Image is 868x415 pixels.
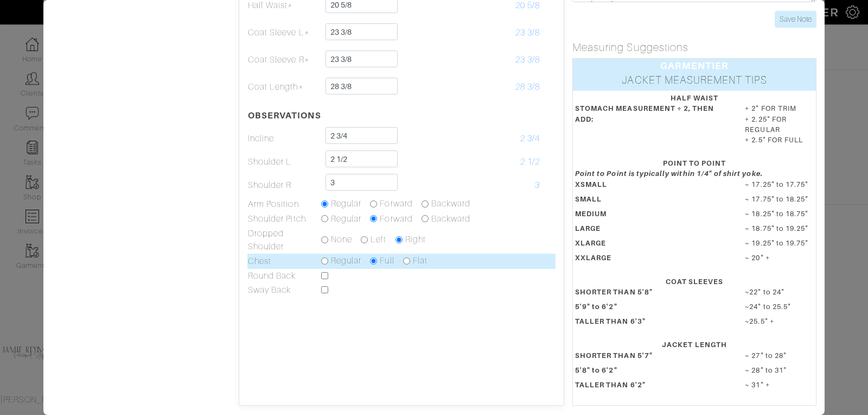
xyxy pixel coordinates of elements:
td: Shoulder R [247,173,321,197]
div: POINT TO POINT [575,158,814,168]
div: COAT SLEEVES [575,276,814,287]
em: Point to Point is typically within 1/4" of shirt yoke. [575,169,763,178]
label: Regular [331,254,361,267]
label: Backward [431,212,470,225]
label: Right [405,233,426,246]
span: 23 3/8 [515,28,540,37]
dt: STOMACH MEASUREMENT ÷ 2, THEN ADD: [567,103,737,149]
dt: MEDIUM [567,209,737,223]
dt: LARGE [567,223,737,238]
div: GARMENTIER [573,59,816,73]
label: Flat [413,254,427,267]
dd: ~ 17.75" to 18.25" [737,194,822,204]
span: 2 1/2 [520,157,540,167]
dt: TALLER THAN 6'2" [567,380,737,394]
td: Arm Position [247,197,321,212]
dd: + 2" FOR TRIM + 2.25" FOR REGULAR + 2.5" FOR FULL [737,103,822,145]
label: Regular [331,212,361,225]
label: Forward [380,212,412,225]
td: Chest [247,254,321,269]
input: Save Note [775,11,816,28]
td: Coat Length* [247,73,321,100]
td: Coat Sleeve L* [247,19,321,46]
th: OBSERVATIONS [247,100,321,127]
span: 23 3/8 [515,55,540,65]
span: 20 5/8 [515,1,540,10]
td: Round Back [247,269,321,283]
label: Left [371,233,386,246]
label: Forward [380,197,412,210]
label: None [331,233,352,246]
dt: 5'9" to 6'2" [567,301,737,316]
div: JACKET MEASUREMENT TIPS [573,73,816,91]
dd: ~24" to 25.5" [737,301,822,312]
label: Full [380,254,394,267]
dd: ~ 19.25" to 19.75" [737,238,822,248]
td: Sway Back [247,283,321,297]
dt: SHORTER THAN 5'8" [567,287,737,301]
dt: XSMALL [567,179,737,194]
dd: ~ 18.75" to 19.25" [737,223,822,234]
dt: XLARGE [567,238,737,253]
dd: ~ 17.25" to 17.75" [737,179,822,190]
label: Regular [331,197,361,210]
dd: ~22" to 24" [737,287,822,297]
dd: ~ 18.25" to 18.75" [737,209,822,219]
span: 2 3/4 [520,134,540,143]
td: Incline [247,127,321,150]
div: HALF WAIST [575,93,814,103]
td: Shoulder L [247,150,321,173]
dd: ~ 27" to 28" [737,350,822,361]
span: 3 [535,180,540,190]
dd: ~25.5" + [737,316,822,326]
td: Dropped Shoulder [247,227,321,254]
dd: ~ 31" + [737,380,822,390]
dt: XXLARGE [567,253,737,267]
label: Backward [431,197,470,210]
div: JACKET LENGTH [575,339,814,350]
dd: ~ 28" to 31" [737,365,822,375]
dt: SMALL [567,194,737,209]
dt: TALLER THAN 6'3" [567,316,737,331]
td: Coat Sleeve R* [247,46,321,73]
dt: 5'8" to 6'2" [567,365,737,380]
dd: ~ 20" + [737,253,822,263]
td: Shoulder Pitch [247,212,321,227]
h5: Measuring Suggestions [572,41,816,54]
span: 28 3/8 [515,82,540,92]
dt: SHORTER THAN 5'7" [567,350,737,365]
